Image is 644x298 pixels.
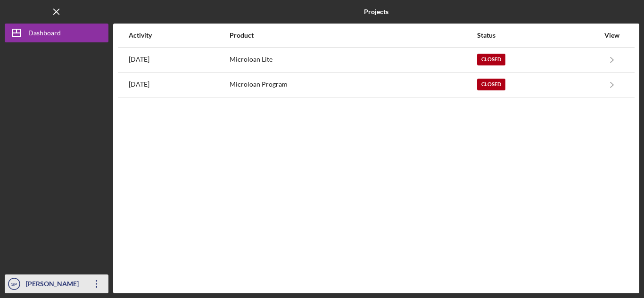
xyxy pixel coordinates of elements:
[11,282,17,287] text: SP
[24,274,85,296] div: [PERSON_NAME]
[230,73,476,97] div: Microloan Program
[5,24,108,42] button: Dashboard
[364,8,388,16] b: Projects
[129,32,229,39] div: Activity
[600,32,624,39] div: View
[129,56,149,63] time: 2023-06-01 22:22
[477,32,599,39] div: Status
[477,54,505,65] div: Closed
[230,32,476,39] div: Product
[477,79,505,90] div: Closed
[129,81,149,88] time: 2023-03-30 21:07
[5,274,108,293] button: SP[PERSON_NAME]
[230,48,476,72] div: Microloan Lite
[28,24,61,45] div: Dashboard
